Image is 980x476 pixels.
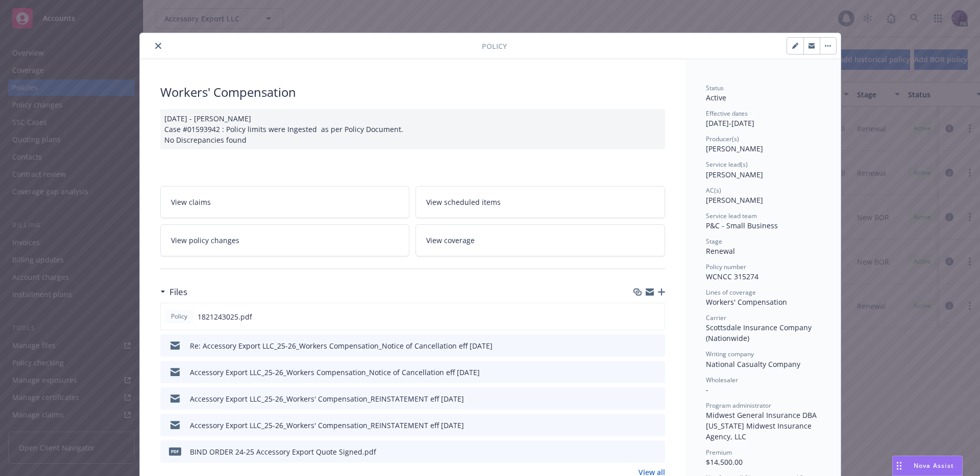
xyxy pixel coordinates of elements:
button: Nova Assist [892,456,963,476]
span: Writing company [706,350,754,358]
button: download file [635,446,644,457]
a: View scheduled items [415,186,665,218]
span: Renewal [706,246,735,256]
span: View claims [171,197,211,207]
div: Accessory Export LLC_25-26_Workers Compensation_Notice of Cancellation eff [DATE] [190,367,480,378]
span: Wholesaler [706,376,738,384]
span: [PERSON_NAME] [706,144,763,153]
span: Service lead team [706,211,757,220]
span: Status [706,84,724,92]
button: download file [635,420,644,431]
span: Program administrator [706,401,771,410]
button: preview file [652,420,661,431]
button: download file [635,393,644,404]
span: Active [706,93,726,102]
button: preview file [652,446,661,457]
span: National Casualty Company [706,359,800,369]
span: Lines of coverage [706,288,756,297]
button: download file [635,311,643,322]
span: Producer(s) [706,135,739,143]
span: WCNCC 315274 [706,272,758,281]
span: - [706,385,708,394]
span: Nova Assist [914,461,954,470]
span: Premium [706,448,732,457]
span: Midwest General Insurance DBA [US_STATE] Midwest Insurance Agency, LLC [706,410,819,441]
span: Stage [706,237,722,246]
a: View coverage [415,224,665,256]
div: Accessory Export LLC_25-26_Workers' Compensation_REINSTATEMENT eff [DATE] [190,393,464,404]
div: Workers' Compensation [706,297,820,307]
a: View policy changes [160,224,410,256]
div: Files [160,285,187,299]
span: Service lead(s) [706,160,748,169]
span: Policy [482,41,507,51]
button: preview file [651,311,660,322]
button: close [152,40,164,52]
span: Carrier [706,313,726,322]
span: $14,500.00 [706,457,743,467]
button: preview file [652,340,661,351]
div: Re: Accessory Export LLC_25-26_Workers Compensation_Notice of Cancellation eff [DATE] [190,340,493,351]
div: [DATE] - [PERSON_NAME] Case #01593942 : Policy limits were Ingested as per Policy Document. No Di... [160,109,665,149]
div: Drag to move [893,456,905,475]
span: Scottsdale Insurance Company (Nationwide) [706,323,814,343]
button: download file [635,367,644,378]
a: View claims [160,186,410,218]
span: P&C - Small Business [706,221,778,230]
span: [PERSON_NAME] [706,195,763,205]
span: pdf [169,447,181,455]
span: [PERSON_NAME] [706,170,763,179]
span: Policy number [706,262,746,271]
span: Policy [169,312,189,321]
span: View coverage [426,235,475,246]
span: Effective dates [706,109,748,118]
button: download file [635,340,644,351]
h3: Files [169,285,187,299]
div: Accessory Export LLC_25-26_Workers' Compensation_REINSTATEMENT eff [DATE] [190,420,464,431]
span: AC(s) [706,186,721,195]
button: preview file [652,367,661,378]
span: View scheduled items [426,197,501,207]
span: 1821243025.pdf [198,311,252,322]
button: preview file [652,393,661,404]
div: [DATE] - [DATE] [706,109,820,128]
div: Workers' Compensation [160,84,665,101]
div: BIND ORDER 24-25 Accessory Export Quote Signed.pdf [190,446,376,457]
span: View policy changes [171,235,239,246]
